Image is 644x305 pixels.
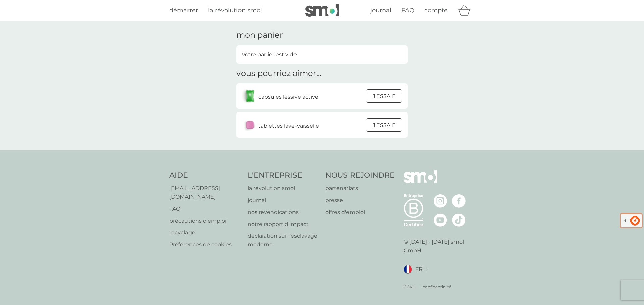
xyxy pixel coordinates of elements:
a: la révolution smol [248,184,319,193]
h4: AIDE [169,170,241,181]
img: visitez la page Facebook de smol [452,194,466,208]
a: déclaration sur l’esclavage moderne [248,232,319,249]
a: journal [370,6,391,15]
p: © [DATE] - [DATE] smol GmbH [404,238,475,255]
span: démarrer [169,7,198,14]
a: la révolution smol [208,6,262,15]
a: recyclage [169,228,241,237]
h4: NOUS REJOINDRE [325,170,395,181]
img: FR drapeau [404,265,412,274]
a: CGVU [404,284,416,290]
a: nos revendications [248,208,319,217]
span: FR [415,265,423,274]
div: panier [458,4,475,17]
p: J'ESSAIE [373,92,396,101]
a: presse [325,196,395,205]
p: capsules lessive active [258,93,318,101]
span: la révolution smol [208,7,262,14]
a: Préférences de cookies [169,240,241,249]
a: FAQ [401,6,414,15]
a: journal [248,196,319,205]
button: J'ESSAIE [366,89,402,103]
a: compte [424,6,448,15]
p: Votre panier est vide. [241,50,298,59]
h4: L'ENTREPRISE [248,170,319,181]
img: visitez la page Youtube de smol [434,213,447,227]
h2: vous pourriez aimer... [236,69,321,78]
a: démarrer [169,6,198,15]
span: journal [370,7,391,14]
a: précautions d'emploi [169,217,241,225]
span: FAQ [401,7,414,14]
h3: mon panier [236,30,283,40]
a: confidentialité [423,284,451,290]
span: compte [424,7,448,14]
button: J'ESSAIE [366,118,402,132]
img: visitez la page TikTok de smol [452,213,466,227]
img: visitez la page Instagram de smol [434,194,447,208]
a: offres d'emploi [325,208,395,217]
a: partenariats [325,184,395,193]
a: [EMAIL_ADDRESS][DOMAIN_NAME] [169,184,241,201]
a: notre rapport d'impact [248,220,319,229]
img: changer de pays [426,268,428,271]
p: tablettes lave-vaisselle [258,122,319,130]
a: FAQ [169,205,241,213]
p: J'ESSAIE [373,121,396,130]
img: smol [404,170,437,193]
img: smol [305,4,339,17]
